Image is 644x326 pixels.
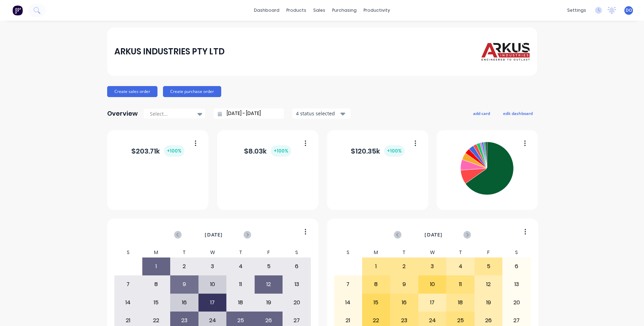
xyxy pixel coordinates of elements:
[310,5,329,15] div: sales
[283,276,310,293] div: 13
[198,248,227,257] div: W
[334,276,362,293] div: 7
[271,145,291,157] div: + 100 %
[296,110,339,117] div: 4 status selected
[283,248,311,257] div: S
[199,258,226,275] div: 3
[114,294,142,311] div: 14
[283,258,310,275] div: 6
[418,248,447,257] div: W
[163,86,221,97] button: Create purchase order
[131,145,184,157] div: $ 203.71k
[283,294,310,311] div: 20
[475,294,502,311] div: 19
[425,231,442,239] span: [DATE]
[446,248,474,257] div: T
[12,5,23,15] img: Factory
[447,276,474,293] div: 11
[171,294,198,311] div: 16
[503,258,530,275] div: 6
[499,109,537,118] button: edit dashboard
[362,294,390,311] div: 15
[469,109,494,118] button: add card
[360,5,393,15] div: productivity
[114,45,225,59] div: ARKUS INDUSTRIES PTY LTD
[164,145,184,157] div: + 100 %
[171,276,198,293] div: 9
[170,248,198,257] div: T
[107,107,138,120] div: Overview
[199,276,226,293] div: 10
[227,276,254,293] div: 11
[447,294,474,311] div: 18
[503,294,530,311] div: 20
[384,145,405,157] div: + 100 %
[502,248,531,257] div: S
[362,276,390,293] div: 8
[419,276,446,293] div: 10
[255,258,283,275] div: 5
[447,258,474,275] div: 4
[351,145,405,157] div: $ 120.35k
[107,86,157,97] button: Create sales order
[334,294,362,311] div: 14
[419,258,446,275] div: 3
[227,258,254,275] div: 4
[503,276,530,293] div: 13
[143,294,170,311] div: 15
[390,294,418,311] div: 16
[205,231,223,239] span: [DATE]
[390,276,418,293] div: 9
[390,248,418,257] div: T
[114,276,142,293] div: 7
[475,276,502,293] div: 12
[626,7,632,13] span: DO
[143,258,170,275] div: 1
[171,258,198,275] div: 2
[292,108,351,119] button: 4 status selected
[255,248,283,257] div: F
[199,294,226,311] div: 17
[255,294,283,311] div: 19
[143,276,170,293] div: 8
[329,5,360,15] div: purchasing
[390,258,418,275] div: 2
[227,294,254,311] div: 18
[564,5,590,15] div: settings
[362,258,390,275] div: 1
[244,145,291,157] div: $ 8.03k
[226,248,255,257] div: T
[474,248,503,257] div: F
[283,5,310,15] div: products
[114,248,142,257] div: S
[481,39,530,64] img: ARKUS INDUSTRIES PTY LTD
[251,5,283,15] a: dashboard
[142,248,171,257] div: M
[419,294,446,311] div: 17
[362,248,390,257] div: M
[334,248,362,257] div: S
[475,258,502,275] div: 5
[255,276,283,293] div: 12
